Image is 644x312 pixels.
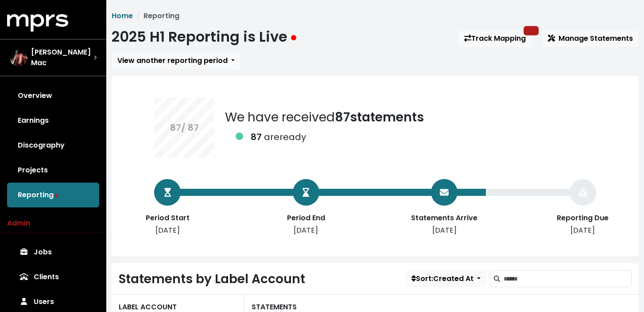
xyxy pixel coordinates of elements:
nav: breadcrumb [112,11,639,21]
li: Reporting [133,11,179,21]
button: View another reporting period [112,52,241,69]
span: [PERSON_NAME] Mac [31,47,94,68]
b: 87 statements [335,109,424,126]
a: Track Mapping [458,30,531,47]
h1: 2025 H1 Reporting is Live [112,28,296,45]
div: Reporting Due [547,213,618,223]
div: Statements Arrive [409,213,480,223]
input: Search label accounts [504,270,632,287]
b: 87 [251,131,262,143]
div: are ready [251,130,306,144]
h2: Statements by Label Account [119,272,305,287]
div: [DATE] [547,225,618,236]
div: [DATE] [409,225,480,236]
div: [DATE] [132,225,203,236]
a: Projects [7,158,99,183]
a: Overview [7,83,99,108]
a: mprs logo [7,17,68,27]
a: Home [112,11,133,21]
div: Period Start [132,213,203,223]
span: Manage Statements [548,33,633,43]
div: We have received [225,108,424,147]
a: Jobs [7,240,99,265]
span: View another reporting period [117,55,228,66]
button: Sort:Created At [406,270,486,287]
img: The selected account / producer [10,49,27,66]
a: Earnings [7,108,99,133]
button: Manage Statements [542,30,639,47]
div: [DATE] [271,225,341,236]
a: Clients [7,265,99,289]
span: Sort: Created At [411,273,473,284]
div: Period End [271,213,341,223]
a: Discography [7,133,99,158]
